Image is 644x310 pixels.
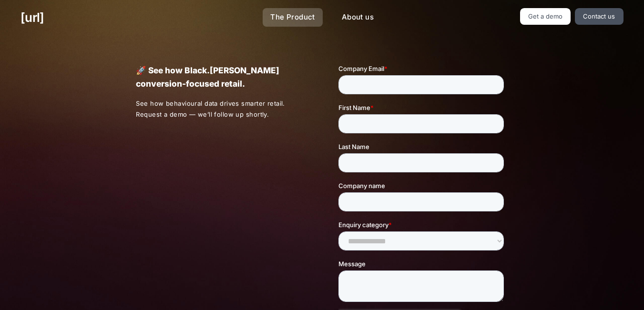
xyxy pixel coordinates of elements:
[20,8,44,27] a: [URL]
[136,98,306,120] p: See how behavioural data drives smarter retail. Request a demo — we’ll follow up shortly.
[263,8,323,27] a: The Product
[334,8,381,27] a: About us
[136,64,305,90] p: 🚀 See how Black.[PERSON_NAME] conversion-focused retail.
[520,8,571,25] a: Get a demo
[575,8,624,25] a: Contact us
